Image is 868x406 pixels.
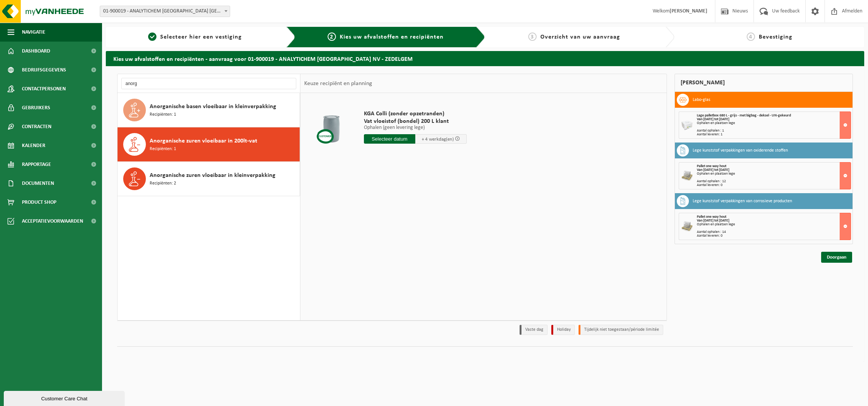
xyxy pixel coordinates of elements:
button: Anorganische basen vloeibaar in kleinverpakking Recipiënten: 1 [118,93,300,127]
span: Recipiënten: 2 [150,180,176,187]
span: 4 [747,33,755,41]
span: Recipiënten: 1 [150,146,176,153]
button: Anorganische zuren vloeibaar in 200lt-vat Recipiënten: 1 [118,127,300,162]
h3: Labo-glas [693,94,710,106]
span: Anorganische zuren vloeibaar in 200lt-vat [150,136,257,146]
button: Anorganische zuren vloeibaar in kleinverpakking Recipiënten: 2 [118,162,300,196]
input: Selecteer datum [364,134,415,144]
div: Aantal ophalen : 1 [697,129,851,133]
strong: Van [DATE] tot [DATE] [697,218,729,223]
div: Ophalen en plaatsen lege [697,121,851,125]
span: Pallet one way hout [697,215,726,219]
li: Holiday [551,325,575,335]
span: Documenten [22,174,54,193]
span: Anorganische zuren vloeibaar in kleinverpakking [150,171,275,180]
span: 3 [528,33,537,41]
div: Ophalen en plaatsen lege [697,223,851,226]
span: + 4 werkdag(en) [422,137,454,142]
li: Tijdelijk niet toegestaan/période limitée [579,325,663,335]
span: Bedrijfsgegevens [22,60,66,79]
li: Vaste dag [520,325,548,335]
h3: Lege kunststof verpakkingen van oxiderende stoffen [693,144,788,157]
span: KGA Colli (zonder opzetranden) [364,110,467,118]
span: Selecteer hier een vestiging [160,34,242,40]
div: Aantal leveren: 1 [697,133,851,136]
div: Keuze recipiënt en planning [300,74,376,93]
div: Aantal ophalen : 14 [697,230,851,234]
strong: [PERSON_NAME] [670,8,707,14]
iframe: chat widget [4,389,126,406]
span: Contracten [22,117,51,136]
div: Aantal ophalen : 12 [697,180,851,183]
span: Lage palletbox 680 L - grijs - met bigbag - deksel - UN-gekeurd [697,113,791,118]
span: Kies uw afvalstoffen en recipiënten [340,34,444,40]
span: Recipiënten: 1 [150,111,176,118]
span: 1 [148,33,156,41]
a: Doorgaan [821,252,852,263]
span: Acceptatievoorwaarden [22,212,83,231]
div: [PERSON_NAME] [675,74,853,92]
span: Product Shop [22,193,56,212]
div: Aantal leveren: 0 [697,183,851,187]
span: Navigatie [22,23,45,42]
h3: Lege kunststof verpakkingen van corrosieve producten [693,195,792,207]
h2: Kies uw afvalstoffen en recipiënten - aanvraag voor 01-900019 - ANALYTICHEM [GEOGRAPHIC_DATA] NV ... [106,51,864,66]
div: Aantal leveren: 0 [697,234,851,238]
span: Overzicht van uw aanvraag [540,34,620,40]
span: Rapportage [22,155,51,174]
input: Materiaal zoeken [121,78,296,89]
span: Dashboard [22,42,50,60]
strong: Van [DATE] tot [DATE] [697,117,729,121]
span: Contactpersonen [22,79,66,98]
a: 1Selecteer hier een vestiging [110,33,280,42]
span: 2 [328,33,336,41]
span: Bevestiging [759,34,792,40]
span: Vat vloeistof (bondel) 200 L klant [364,118,467,125]
span: Kalender [22,136,45,155]
div: Ophalen en plaatsen lege [697,172,851,176]
span: Anorganische basen vloeibaar in kleinverpakking [150,102,276,111]
span: Pallet one way hout [697,164,726,168]
span: 01-900019 - ANALYTICHEM BELGIUM NV - ZEDELGEM [100,6,230,17]
strong: Van [DATE] tot [DATE] [697,168,729,172]
p: Ophalen (geen levering lege) [364,125,467,130]
span: Gebruikers [22,98,50,117]
span: 01-900019 - ANALYTICHEM BELGIUM NV - ZEDELGEM [100,6,230,17]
